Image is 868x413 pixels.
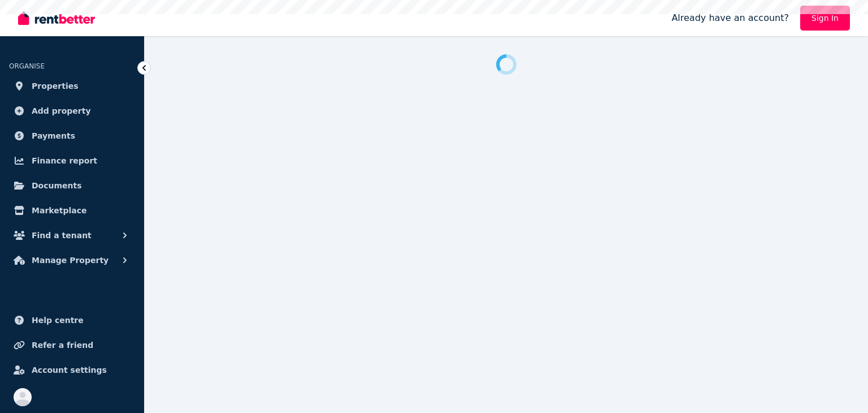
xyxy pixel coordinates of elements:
[9,124,135,147] a: Payments
[9,334,135,356] a: Refer a friend
[9,309,135,332] a: Help centre
[18,10,95,27] img: RentBetter
[32,253,108,267] span: Manage Property
[800,6,850,31] a: Sign In
[9,100,135,122] a: Add property
[32,154,97,167] span: Finance report
[9,199,135,222] a: Marketplace
[32,313,84,327] span: Help centre
[671,11,789,25] span: Already have an account?
[9,149,135,172] a: Finance report
[9,62,45,70] span: ORGANISE
[32,363,107,377] span: Account settings
[9,174,135,197] a: Documents
[32,129,75,143] span: Payments
[32,204,86,217] span: Marketplace
[32,229,92,242] span: Find a tenant
[32,104,91,118] span: Add property
[9,249,135,272] button: Manage Property
[9,359,135,381] a: Account settings
[32,338,93,352] span: Refer a friend
[9,75,135,97] a: Properties
[32,79,79,93] span: Properties
[9,224,135,247] button: Find a tenant
[32,179,82,192] span: Documents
